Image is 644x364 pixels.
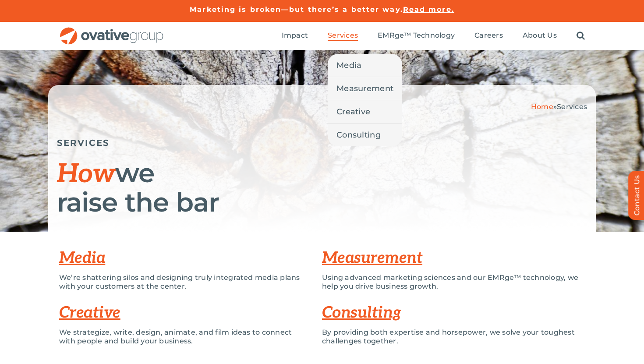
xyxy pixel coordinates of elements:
span: Impact [282,31,308,40]
span: Media [336,59,361,71]
a: About Us [523,31,557,41]
span: Creative [336,106,370,118]
a: Measurement [328,77,402,100]
a: Creative [59,303,120,322]
a: Media [59,248,105,268]
nav: Menu [282,22,585,50]
span: Services [557,102,587,111]
a: Measurement [322,248,422,268]
a: Creative [328,100,402,123]
a: Services [328,31,358,41]
a: Consulting [322,303,401,322]
h5: SERVICES [57,138,587,148]
p: We’re shattering silos and designing truly integrated media plans with your customers at the center. [59,273,309,291]
span: Consulting [336,129,381,141]
a: Marketing is broken—but there’s a better way. [190,5,403,14]
span: » [531,102,587,111]
span: Services [328,31,358,40]
p: By providing both expertise and horsepower, we solve your toughest challenges together. [322,328,585,346]
a: Read more. [403,5,454,14]
a: Impact [282,31,308,41]
a: OG_Full_horizontal_RGB [59,26,164,35]
a: Search [577,31,585,41]
span: About Us [523,31,557,40]
a: Home [531,102,553,111]
a: Consulting [328,124,402,146]
span: Careers [474,31,503,40]
span: EMRge™ Technology [378,31,455,40]
p: Using advanced marketing sciences and our EMRge™ technology, we help you drive business growth. [322,273,585,291]
a: EMRge™ Technology [378,31,455,41]
span: How [57,159,115,190]
a: Media [328,54,402,77]
p: We strategize, write, design, animate, and film ideas to connect with people and build your busin... [59,328,309,346]
span: Measurement [336,82,393,95]
a: Careers [474,31,503,41]
h1: we raise the bar [57,159,587,216]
